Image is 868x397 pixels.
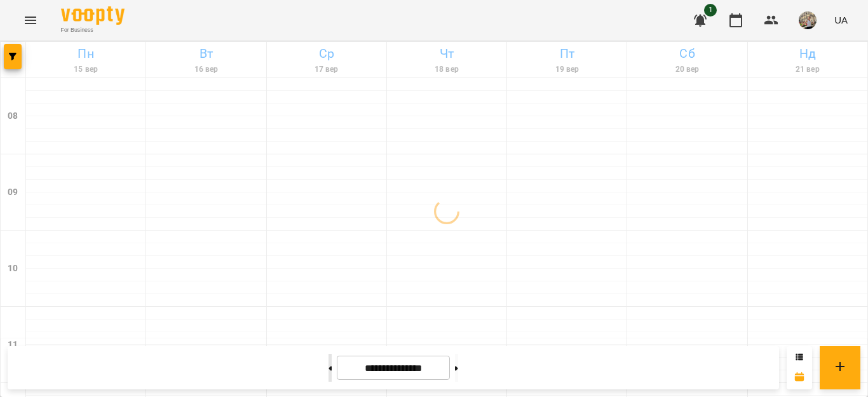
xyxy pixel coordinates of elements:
h6: 09 [8,185,18,199]
h6: 18 вер [389,64,505,76]
img: Voopty Logo [61,6,125,25]
h6: Пт [509,44,625,64]
button: Menu [15,5,46,36]
h6: Чт [389,44,505,64]
h6: Вт [148,44,264,64]
span: UA [834,13,848,27]
h6: Сб [629,44,745,64]
h6: 08 [8,109,18,123]
h6: 17 вер [269,64,384,76]
button: UA [829,8,853,32]
h6: 10 [8,262,18,276]
h6: 16 вер [148,64,264,76]
h6: 21 вер [750,64,865,76]
h6: Пн [28,44,144,64]
img: 3b46f58bed39ef2acf68cc3a2c968150.jpeg [799,11,817,29]
span: 1 [704,4,717,17]
h6: 11 [8,338,18,352]
span: For Business [61,26,125,34]
h6: 20 вер [629,64,745,76]
h6: 15 вер [28,64,144,76]
h6: Нд [750,44,865,64]
h6: 19 вер [509,64,625,76]
h6: Ср [269,44,384,64]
